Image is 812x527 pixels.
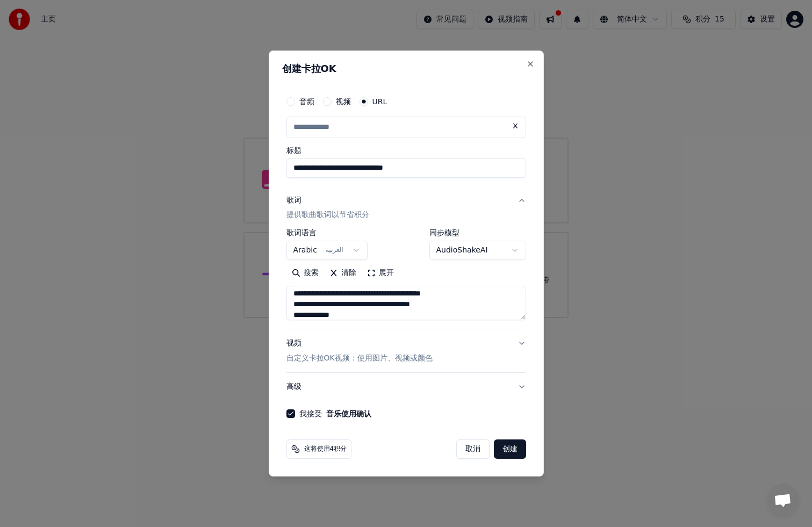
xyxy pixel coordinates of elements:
button: 创建 [494,439,526,459]
button: 搜索 [286,265,324,282]
button: 视频自定义卡拉OK视频：使用图片、视频或颜色 [286,330,526,373]
p: 提供歌曲歌词以节省积分 [286,210,369,221]
label: 标题 [286,147,526,154]
button: 歌词提供歌曲歌词以节省积分 [286,186,526,229]
p: 自定义卡拉OK视频：使用图片、视频或颜色 [286,353,433,364]
span: 这将使用4积分 [304,445,347,453]
label: 我接受 [299,410,371,417]
div: 歌词 [286,195,301,206]
label: 视频 [336,98,351,105]
label: URL [372,98,387,105]
h2: 创建卡拉OK [282,64,530,74]
label: 音频 [299,98,314,105]
label: 歌词语言 [286,229,368,237]
div: 歌词提供歌曲歌词以节省积分 [286,229,526,329]
div: 视频 [286,338,433,364]
button: 清除 [324,265,362,282]
label: 同步模型 [429,229,526,237]
button: 我接受 [326,410,371,417]
button: 取消 [456,439,490,459]
button: 高级 [286,373,526,401]
button: 展开 [362,265,399,282]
